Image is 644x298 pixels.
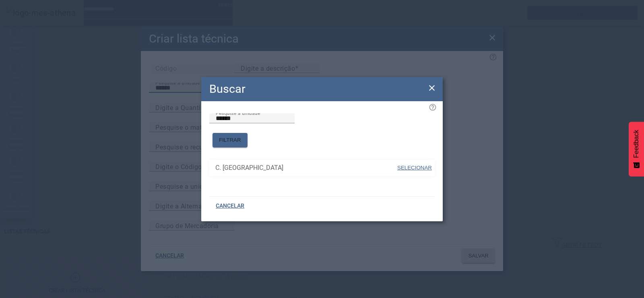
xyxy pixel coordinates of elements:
[213,133,248,147] button: FILTRAR
[209,199,251,213] button: CANCELAR
[216,202,244,210] span: CANCELAR
[216,110,260,116] mat-label: Pesquise a unidade
[219,136,241,144] span: FILTRAR
[209,80,246,98] h2: Buscar
[215,163,396,173] span: C. [GEOGRAPHIC_DATA]
[633,130,640,158] span: Feedback
[396,161,433,175] button: SELECIONAR
[397,165,432,171] span: SELECIONAR
[629,122,644,176] button: Feedback - Mostrar pesquisa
